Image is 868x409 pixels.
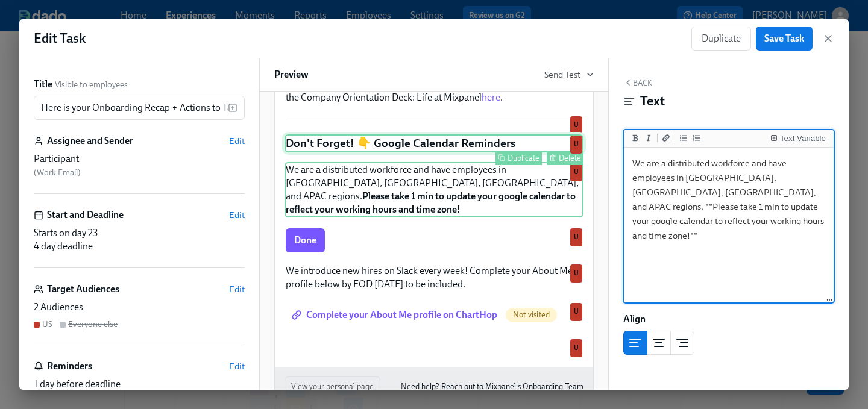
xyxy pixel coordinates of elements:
[495,151,542,165] button: Duplicate
[643,132,655,144] button: Add italic text
[34,301,245,314] div: 2 Audiences
[34,30,86,48] h1: Edit Task
[55,79,128,90] span: Visible to employees
[678,132,690,144] button: Add unordered list
[508,154,539,163] div: Duplicate
[34,167,81,178] span: ( Work Email )
[623,313,646,326] label: Align
[285,302,583,328] div: Complete your About Me profile on ChartHopNot visitedU
[570,163,582,181] div: U
[570,264,582,283] div: Used by US audience
[229,135,245,147] button: Edit
[285,115,583,125] div: U
[42,319,52,330] div: US
[570,136,582,154] div: Used by US audience
[647,331,671,355] button: center aligned
[229,360,245,372] button: Edit
[570,228,582,246] div: Used by US audience
[401,380,583,393] a: Need help? Reach out to Mixpanel's Onboarding Team
[570,303,582,321] div: Used by US audience
[285,134,583,152] div: Don't Forget! 👇 Google Calendar Reminders Duplicate DeleteU
[629,132,641,144] button: Add bold text
[285,338,583,348] div: U
[691,27,751,51] button: Duplicate
[285,263,583,292] div: We introduce new hires on Slack every week! Complete your About Me profile below by EOD [DATE] to...
[285,376,380,397] button: View your personal page
[691,132,703,144] button: Add ordered list
[285,162,583,217] div: We are a distributed workforce and have employees in [GEOGRAPHIC_DATA], [GEOGRAPHIC_DATA], [GEOGR...
[34,240,93,252] span: 4 day deadline
[34,283,245,345] div: Target AudiencesEdit2 AudiencesUSEveryone else
[780,134,826,143] div: Text Variable
[675,336,690,350] svg: Right
[623,331,647,355] button: left aligned
[68,319,118,330] div: Everyone else
[626,150,831,301] textarea: We are a distributed workforce and have employees in [GEOGRAPHIC_DATA], [GEOGRAPHIC_DATA], [GEOGR...
[623,331,694,355] div: text alignment
[652,336,666,350] svg: Center
[547,151,583,165] button: Delete
[274,68,309,81] h6: Preview
[34,378,245,391] div: 1 day before deadline
[660,132,672,144] button: Add a link
[34,226,245,240] div: Starts on day 23
[229,283,245,295] button: Edit
[229,209,245,221] button: Edit
[764,33,804,45] span: Save Task
[34,134,245,194] div: Assignee and SenderEditParticipant (Work Email)
[623,78,652,87] button: Back
[559,154,581,163] div: Delete
[702,33,741,45] span: Duplicate
[285,227,583,254] div: DoneU
[34,152,245,166] div: Participant
[570,339,582,357] div: Used by US audience
[47,208,124,222] h6: Start and Deadline
[756,27,813,51] button: Save Task
[34,208,245,268] div: Start and DeadlineEditStarts on day 234 day deadline
[544,69,594,81] button: Send Test
[670,331,694,355] button: right aligned
[47,134,133,148] h6: Assignee and Sender
[570,116,582,134] div: Used by US audience
[228,103,237,113] svg: Insert text variable
[34,78,52,91] label: Title
[47,360,92,373] h6: Reminders
[623,364,834,378] div: Block ID: UgxzaPL9qO
[640,92,665,110] h4: Text
[628,336,643,350] svg: Left
[768,132,828,144] button: Insert Text Variable
[47,283,119,296] h6: Target Audiences
[291,381,374,393] span: View your personal page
